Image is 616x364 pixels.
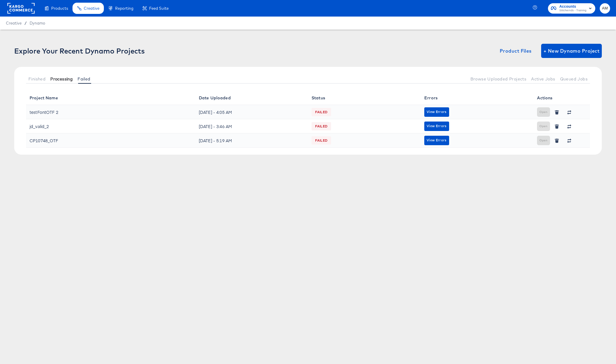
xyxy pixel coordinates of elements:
[531,77,555,81] span: Active Jobs
[50,77,73,81] span: Processing
[424,136,449,145] button: View Errors
[559,8,586,13] span: StitcherAds - Training
[544,47,599,55] span: + New Dynamo Project
[30,122,49,131] div: jd_valid_2
[424,122,449,131] button: View Errors
[312,136,331,145] span: FAILED
[312,107,331,117] span: FAILED
[195,91,308,105] th: Date Uploaded
[424,107,449,117] button: View Errors
[30,21,45,25] a: Dynamo
[28,77,46,81] span: Finished
[427,137,446,143] span: View Errors
[115,6,133,11] span: Reporting
[600,3,610,14] button: AM
[533,91,590,105] th: Actions
[26,91,195,105] th: Project Name
[560,77,588,81] span: Queued Jobs
[497,44,534,58] button: Product Files
[541,44,602,58] button: + New Dynamo Project
[548,3,595,14] button: AccountsStitcherAds - Training
[30,107,58,117] div: testFontOTF 2
[199,136,304,145] div: [DATE] - 5:19 AM
[308,91,421,105] th: Status
[30,136,58,145] div: CP10748_OTF
[22,21,30,25] span: /
[421,91,533,105] th: Errors
[559,4,586,10] span: Accounts
[78,77,90,81] span: Failed
[602,5,608,12] span: AM
[84,6,99,11] span: Creative
[199,122,304,131] div: [DATE] - 3:46 AM
[199,107,304,117] div: [DATE] - 4:05 AM
[312,122,331,131] span: FAILED
[500,47,532,55] span: Product Files
[470,77,527,81] span: Browse Uploaded Projects
[427,109,446,115] span: View Errors
[6,21,22,25] span: Creative
[427,123,446,129] span: View Errors
[14,47,145,55] div: Explore Your Recent Dynamo Projects
[149,6,169,11] span: Feed Suite
[51,6,68,11] span: Products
